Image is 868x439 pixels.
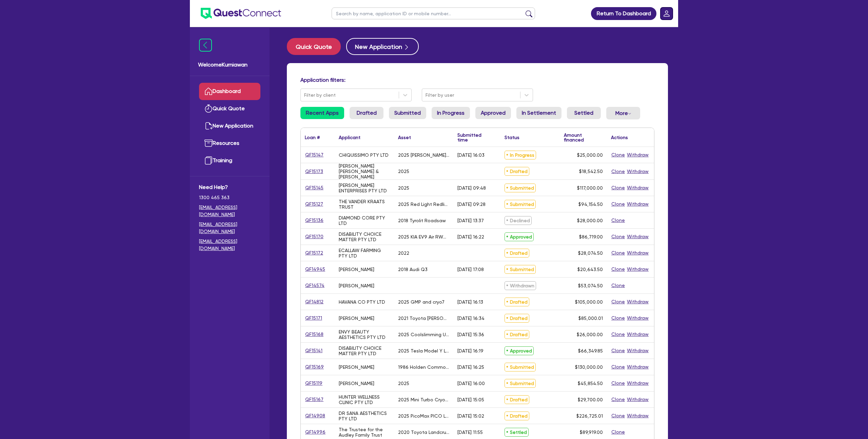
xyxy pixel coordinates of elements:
div: DIAMOND CORE PTY LTD [339,215,390,226]
span: Drafted [505,167,529,176]
span: $66,349.85 [578,348,603,354]
button: New Application [346,38,419,55]
div: [DATE] 16:34 [457,316,485,321]
button: Withdraw [627,249,649,257]
span: Drafted [505,412,529,420]
a: QF14908 [305,412,325,420]
span: Approved [505,232,534,241]
div: [DATE] 11:55 [457,430,483,435]
span: $130,000.00 [575,364,603,370]
button: Clone [611,200,625,208]
button: Clone [611,216,625,224]
span: Drafted [505,395,529,404]
div: Actions [611,135,628,140]
div: HUNTER WELLNESS CLINIC PTY LTD [339,394,390,405]
a: Resources [199,135,260,152]
span: Settled [505,428,529,437]
div: [DATE] 16:22 [457,234,484,240]
button: Clone [611,363,625,371]
a: QF15168 [305,330,324,338]
button: Withdraw [627,233,649,241]
button: Clone [611,265,625,273]
div: [PERSON_NAME] [PERSON_NAME] & [PERSON_NAME] [339,163,390,179]
button: Clone [611,396,625,403]
a: QF15141 [305,347,323,355]
span: Drafted [505,330,529,339]
h4: Application filters: [300,77,654,83]
button: Clone [611,168,625,175]
span: Drafted [505,249,529,257]
a: QF14945 [305,265,325,273]
a: New Application [199,117,260,135]
button: Dropdown toggle [606,107,640,119]
span: $53,074.50 [578,283,603,288]
span: $85,000.01 [578,316,603,321]
div: [DATE] 15:05 [457,397,484,402]
div: The Trustee for the Audley Family Trust [339,427,390,438]
div: Applicant [339,135,360,140]
div: 2025 [PERSON_NAME] Platinum Plasma Pen and Apilus Senior 3G [398,152,449,158]
div: 2025 Tesla Model Y Long Range All-Wheel Drive [398,348,449,354]
a: QF15171 [305,314,322,322]
div: Status [505,135,519,140]
div: 2025 PicoMax PICO Laser [398,413,449,419]
span: $94,154.50 [578,202,603,207]
div: [DATE] 15:02 [457,413,484,419]
a: In Settlement [516,107,561,119]
span: $29,700.00 [578,397,603,402]
span: Submitted [505,379,536,388]
a: Settled [567,107,601,119]
div: 2025 Mini Turbo Cryo Chamber [398,397,449,402]
button: Withdraw [627,168,649,175]
img: quest-connect-logo-blue [201,8,281,19]
button: Withdraw [627,379,649,387]
div: Amount financed [564,133,603,142]
button: Withdraw [627,330,649,338]
div: [PERSON_NAME] ENTERPRISES PTY LTD [339,183,390,193]
button: Clone [611,249,625,257]
button: Withdraw [627,363,649,371]
div: 2025 KIA EV9 Air RWD Std Range CVT SUV [398,234,449,240]
button: Clone [611,412,625,420]
input: Search by name, application ID or mobile number... [332,7,535,19]
div: 1986 Holden Commodore [PERSON_NAME] [398,364,449,370]
button: Quick Quote [287,38,341,55]
span: $117,000.00 [577,185,603,191]
span: Submitted [505,265,536,274]
div: 2025 Coolslimming Ultimate 360 [398,332,449,337]
img: resources [204,139,213,147]
button: Clone [611,151,625,159]
span: $45,854.50 [578,381,603,386]
div: [DATE] 16:19 [457,348,484,354]
div: 2021 Toyota [PERSON_NAME] [PERSON_NAME] [398,316,449,321]
a: QF15145 [305,184,324,192]
button: Withdraw [627,396,649,403]
span: $28,000.00 [577,218,603,223]
span: $86,719.00 [579,234,603,240]
button: Clone [611,184,625,192]
a: QF15147 [305,151,324,159]
span: Submitted [505,363,536,371]
button: Withdraw [627,184,649,192]
a: QF15119 [305,379,323,387]
span: $28,074.50 [578,250,603,256]
span: Drafted [505,314,529,323]
div: 2022 [398,250,409,256]
a: QF15127 [305,200,323,208]
button: Clone [611,282,625,289]
a: Quick Quote [199,100,260,117]
button: Clone [611,347,625,355]
a: [EMAIL_ADDRESS][DOMAIN_NAME] [199,204,260,218]
div: [DATE] 16:03 [457,152,485,158]
div: [DATE] 17:08 [457,267,484,272]
div: [PERSON_NAME] [339,381,374,386]
div: 2018 Tyrolit Roadsaw [398,218,446,223]
div: DISABILITY CHOICE MATTER PTY LTD [339,231,390,242]
span: $226,725.01 [576,413,603,419]
span: Approved [505,346,534,355]
button: Withdraw [627,151,649,159]
button: Clone [611,233,625,241]
div: [PERSON_NAME] [339,283,374,288]
a: Dashboard [199,83,260,100]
